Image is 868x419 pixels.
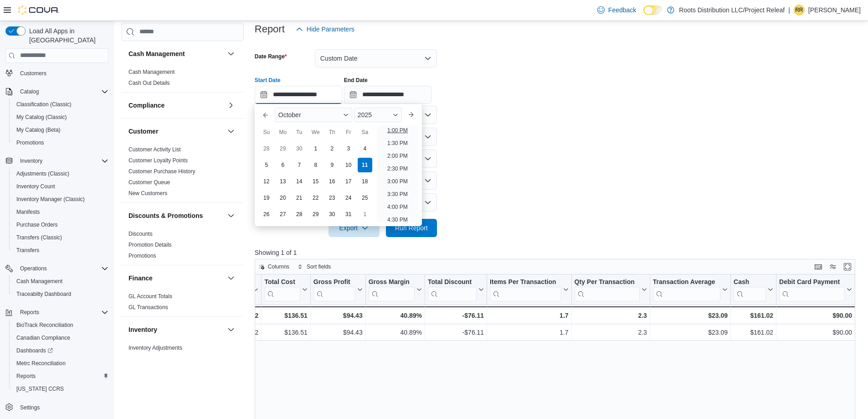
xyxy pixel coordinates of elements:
div: Qty Per Transaction [574,278,639,287]
a: My Catalog (Classic) [13,112,71,123]
div: Button. Open the month selector. October is currently selected. [275,108,352,122]
div: Customer [121,144,244,202]
a: Inventory Adjustments [128,345,182,351]
li: 3:30 PM [384,189,411,200]
button: Purchase Orders [9,218,112,231]
button: Enter fullscreen [842,261,853,272]
a: Canadian Compliance [13,332,74,343]
button: Finance [226,273,236,284]
span: Run Report [395,223,428,233]
div: $247.02 [204,310,258,321]
span: Traceabilty Dashboard [16,290,71,298]
div: day-24 [341,191,356,205]
button: Inventory [2,155,112,167]
span: Export [334,219,374,237]
div: Cash Management [121,67,244,92]
button: Items Per Transaction [490,278,569,301]
span: Transfers (Classic) [16,234,62,241]
p: | [788,5,790,16]
div: $247.02 [204,327,258,338]
span: Inventory Count [16,183,55,190]
div: day-13 [276,174,290,189]
button: Inventory [226,324,236,335]
li: 2:00 PM [384,150,411,161]
a: [US_STATE] CCRS [13,383,67,394]
div: day-30 [325,207,339,222]
a: Customer Purchase History [128,168,195,175]
h3: Finance [128,274,153,283]
button: Inventory Count [9,180,112,193]
div: day-15 [308,174,323,189]
div: day-1 [308,141,323,156]
button: Columns [255,261,293,272]
button: Cash Management [226,48,236,59]
input: Press the down key to open a popover containing a calendar. [344,86,431,104]
span: Discounts [128,230,153,238]
a: Traceabilty Dashboard [13,289,75,300]
span: Cash Management [13,276,108,287]
span: BioTrack Reconciliation [13,320,108,331]
p: Roots Distribution LLC/Project Releaf [679,5,785,16]
div: Su [259,125,274,140]
div: -$76.11 [428,310,484,321]
a: Classification (Classic) [13,99,75,110]
a: Reports [13,371,39,382]
div: Debit Card Payment [779,278,845,301]
span: Load All Apps in [GEOGRAPHIC_DATA] [26,26,108,45]
label: End Date [344,77,368,84]
span: Hide Parameters [307,25,354,34]
div: day-17 [341,174,356,189]
span: Sort fields [307,263,331,270]
button: Qty Per Transaction [574,278,647,301]
a: Feedback [594,1,640,19]
a: Dashboards [9,344,112,357]
div: $94.43 [313,310,363,321]
span: Traceabilty Dashboard [13,289,108,300]
a: Cash Management [13,276,66,287]
button: Hide Parameters [292,20,358,38]
span: Reports [13,371,108,382]
div: day-19 [259,191,274,205]
a: Cash Out Details [128,80,170,86]
div: Gross Margin [368,278,414,301]
div: Cash [734,278,766,301]
div: $23.09 [653,310,728,321]
div: Total Cost [264,278,300,301]
div: day-29 [276,141,290,156]
button: Compliance [128,101,224,110]
a: Promotions [13,137,48,148]
div: $90.00 [779,310,852,321]
div: 40.89% [368,310,421,321]
li: 1:30 PM [384,138,411,149]
span: Reports [16,307,108,318]
div: day-9 [325,158,339,172]
a: Metrc Reconciliation [13,358,69,369]
div: Mo [276,125,290,140]
div: day-2 [325,141,339,156]
button: Sort fields [294,261,334,272]
div: $136.51 [264,310,307,321]
span: Customer Queue [128,179,170,186]
div: 2.3 [574,327,647,338]
div: day-8 [308,158,323,172]
span: Dark Mode [643,15,644,16]
button: Promotions [9,136,112,149]
h3: Compliance [128,101,164,110]
div: day-1 [358,207,372,222]
a: GL Account Totals [128,293,172,300]
p: Showing 1 of 1 [255,248,862,257]
h3: Inventory [128,325,157,334]
li: 3:00 PM [384,176,411,187]
button: Discounts & Promotions [226,210,236,221]
span: [US_STATE] CCRS [16,385,64,393]
button: Settings [2,401,112,414]
span: Inventory [20,157,42,165]
button: Catalog [2,85,112,98]
a: Transfers [13,245,43,256]
span: Canadian Compliance [13,332,108,343]
label: Start Date [255,77,281,84]
div: $136.51 [264,327,307,338]
span: Washington CCRS [13,383,108,394]
span: Classification (Classic) [13,99,108,110]
button: Discounts & Promotions [128,211,224,220]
